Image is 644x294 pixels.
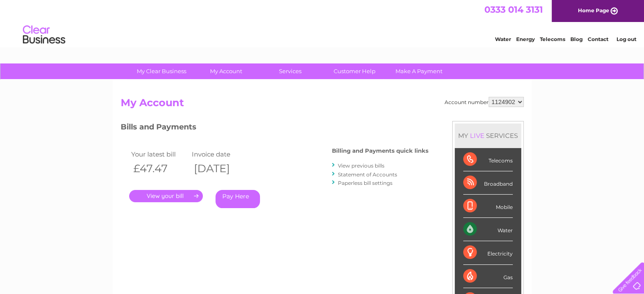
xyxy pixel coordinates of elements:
div: Electricity [463,241,513,264]
a: My Clear Business [127,63,196,79]
a: Pay Here [216,190,260,208]
h2: My Account [121,97,524,113]
a: . [129,190,203,202]
td: Your latest bill [129,148,190,160]
div: Broadband [463,171,513,195]
a: View previous bills [338,162,384,169]
div: Account number [445,97,524,107]
h4: Billing and Payments quick links [332,148,428,154]
a: Contact [588,36,608,42]
th: [DATE] [190,160,251,177]
a: Water [495,36,511,42]
a: Services [255,63,325,79]
a: Customer Help [320,63,390,79]
a: Blog [570,36,583,42]
th: £47.47 [129,160,190,177]
h3: Bills and Payments [121,121,428,136]
img: logo.png [22,22,66,48]
div: LIVE [468,132,486,140]
a: Paperless bill settings [338,180,392,186]
a: Statement of Accounts [338,171,397,178]
div: Water [463,218,513,241]
div: Mobile [463,195,513,218]
a: Make A Payment [384,63,454,79]
a: 0333 014 3131 [484,4,543,15]
div: MY SERVICES [455,124,521,148]
a: Telecoms [540,36,565,42]
a: My Account [191,63,261,79]
a: Energy [516,36,535,42]
a: Log out [616,36,636,42]
td: Invoice date [190,148,251,160]
div: Telecoms [463,148,513,171]
div: Gas [463,265,513,288]
div: Clear Business is a trading name of Verastar Limited (registered in [GEOGRAPHIC_DATA] No. 3667643... [122,5,522,41]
